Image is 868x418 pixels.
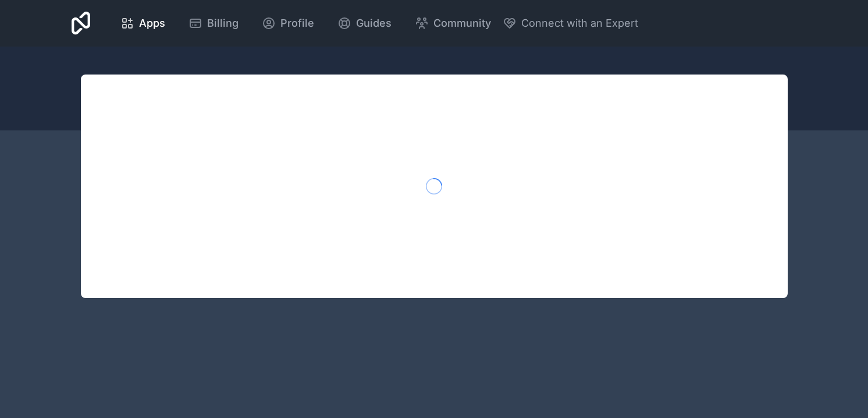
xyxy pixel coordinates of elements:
[179,10,248,36] a: Billing
[356,15,392,31] span: Guides
[139,15,165,31] span: Apps
[111,10,175,36] a: Apps
[280,15,314,31] span: Profile
[328,10,401,36] a: Guides
[433,15,491,31] span: Community
[207,15,239,31] span: Billing
[252,10,323,36] a: Profile
[405,10,500,36] a: Community
[521,15,638,31] span: Connect with an Expert
[503,15,638,31] button: Connect with an Expert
